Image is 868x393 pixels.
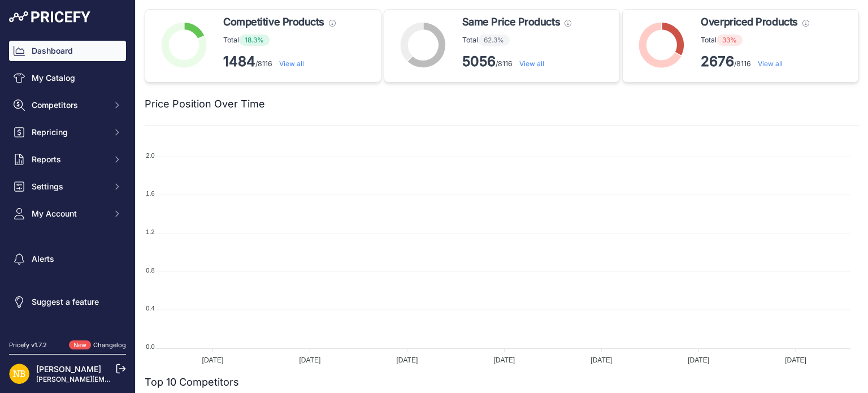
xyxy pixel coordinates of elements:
[9,249,126,269] a: Alerts
[9,292,126,312] a: Suggest a feature
[9,11,90,23] img: Pricefy Logo
[717,34,743,46] span: 33%
[396,356,418,364] tspan: [DATE]
[145,374,239,390] h2: Top 10 Competitors
[223,14,324,30] span: Competitive Products
[478,34,510,46] span: 62.3%
[9,41,126,61] a: Dashboard
[688,356,709,364] tspan: [DATE]
[146,343,154,350] tspan: 0.0
[701,53,809,71] p: /8116
[9,149,126,170] button: Reports
[701,53,734,70] strong: 2676
[32,127,106,138] span: Repricing
[758,59,783,68] a: View all
[462,53,496,70] strong: 5056
[32,154,106,165] span: Reports
[9,122,126,142] button: Repricing
[69,340,91,350] span: New
[785,356,806,364] tspan: [DATE]
[223,34,336,46] p: Total
[462,53,571,71] p: /8116
[32,100,106,111] span: Competitors
[493,356,515,364] tspan: [DATE]
[32,181,106,192] span: Settings
[279,59,304,68] a: View all
[93,341,126,349] a: Changelog
[32,208,106,219] span: My Account
[146,305,154,312] tspan: 0.4
[9,95,126,115] button: Competitors
[146,152,154,159] tspan: 2.0
[462,14,560,30] span: Same Price Products
[239,34,270,46] span: 18.3%
[519,59,544,68] a: View all
[9,340,47,350] div: Pricefy v1.7.2
[9,204,126,224] button: My Account
[223,53,336,71] p: /8116
[145,96,265,112] h2: Price Position Over Time
[701,34,809,46] p: Total
[9,41,126,327] nav: Sidebar
[146,267,154,274] tspan: 0.8
[202,356,224,364] tspan: [DATE]
[591,356,612,364] tspan: [DATE]
[462,34,571,46] p: Total
[300,356,321,364] tspan: [DATE]
[36,364,101,374] a: [PERSON_NAME]
[701,14,797,30] span: Overpriced Products
[36,375,210,383] a: [PERSON_NAME][EMAIL_ADDRESS][DOMAIN_NAME]
[9,68,126,88] a: My Catalog
[146,190,154,197] tspan: 1.6
[9,176,126,197] button: Settings
[223,53,255,70] strong: 1484
[146,228,154,235] tspan: 1.2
